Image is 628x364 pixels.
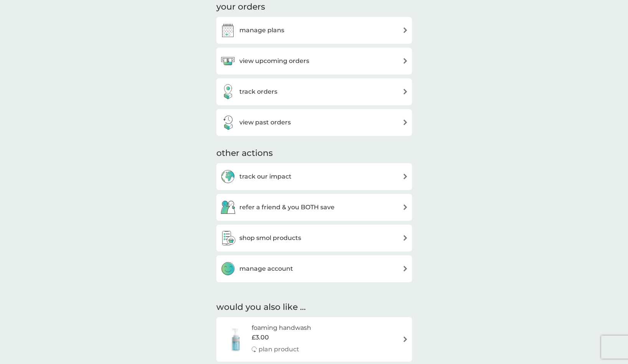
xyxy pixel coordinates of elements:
img: arrow right [402,204,408,210]
img: arrow right [402,174,408,179]
h3: manage plans [239,25,284,35]
img: arrow right [402,89,408,94]
h3: refer a friend & you BOTH save [239,202,335,212]
img: foaming handwash [220,326,252,353]
img: arrow right [402,58,408,64]
p: plan product [259,344,299,354]
img: arrow right [402,336,408,342]
h3: your orders [216,1,265,13]
h3: other actions [216,147,273,159]
img: arrow right [402,266,408,271]
span: £3.00 [252,333,269,342]
h3: view past orders [239,117,291,127]
h3: shop smol products [239,233,301,243]
img: arrow right [402,235,408,241]
h6: foaming handwash [252,323,311,333]
h3: view upcoming orders [239,56,309,66]
h3: manage account [239,264,293,274]
h3: track our impact [239,172,292,182]
img: arrow right [402,27,408,33]
h2: would you also like ... [216,301,412,313]
img: arrow right [402,119,408,125]
h3: track orders [239,87,277,97]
